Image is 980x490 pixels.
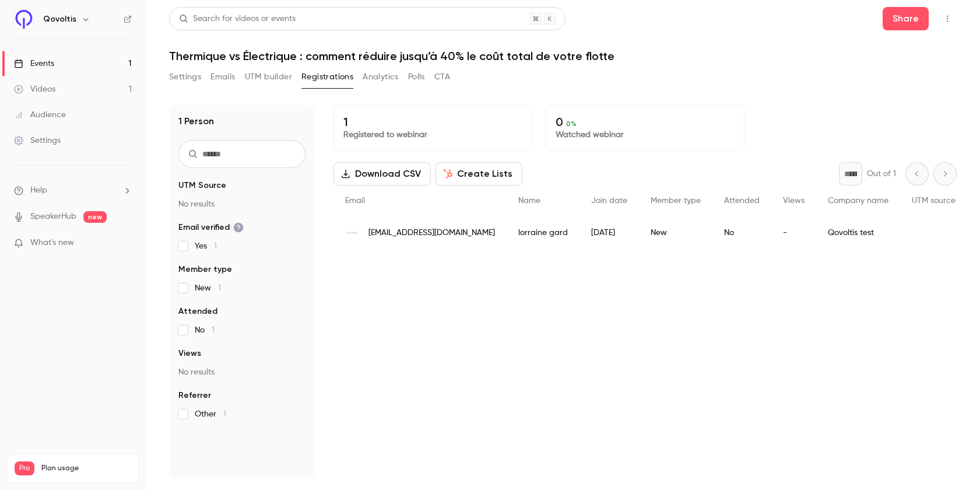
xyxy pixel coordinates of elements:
p: 1 [343,115,522,129]
span: Views [783,197,805,205]
li: help-dropdown-opener [14,184,132,197]
p: No results [178,366,305,378]
div: [DATE] [579,216,639,249]
span: Pro [15,461,34,475]
span: Email [345,197,365,205]
button: Registrations [301,68,353,86]
h1: Thermique vs Électrique : comment réduire jusqu’à 40% le coût total de votre flotte [169,49,957,63]
span: 1 [214,242,217,250]
div: Videos [14,83,55,95]
div: Settings [14,135,61,146]
span: 1 [212,326,215,334]
button: Emails [210,68,235,86]
span: Referrer [178,390,211,401]
button: CTA [434,68,450,86]
span: Views [178,348,201,359]
span: What's new [30,237,74,249]
span: [EMAIL_ADDRESS][DOMAIN_NAME] [368,227,495,239]
div: Events [14,58,54,69]
span: UTM source [912,197,956,205]
span: Member type [651,197,701,205]
div: Qovoltis test [816,216,900,249]
button: Download CSV [333,162,431,185]
span: 0 % [566,120,577,128]
div: - [771,216,816,249]
span: Help [30,184,47,197]
span: Yes [195,240,217,252]
a: SpeakerHub [30,211,76,223]
h6: Qovoltis [43,13,76,25]
button: UTM builder [245,68,292,86]
span: Attended [724,197,760,205]
h1: 1 Person [178,114,214,128]
div: Search for videos or events [179,13,296,25]
span: new [83,211,107,223]
span: 1 [223,410,226,418]
p: Registered to webinar [343,129,522,141]
button: Polls [408,68,425,86]
section: facet-groups [178,180,305,420]
p: 0 [556,115,734,129]
span: Attended [178,306,217,317]
button: Settings [169,68,201,86]
span: Plan usage [41,464,131,473]
div: lorraine gard [507,216,579,249]
span: New [195,282,221,294]
p: Watched webinar [556,129,734,141]
p: No results [178,198,305,210]
span: Company name [828,197,888,205]
span: UTM Source [178,180,226,191]
span: No [195,324,215,336]
button: Create Lists [435,162,522,185]
span: Email verified [178,222,244,233]
button: Analytics [363,68,399,86]
span: Other [195,408,226,420]
span: Name [518,197,540,205]
div: No [712,216,771,249]
button: Share [883,7,929,30]
img: qovoltis.com [345,226,359,240]
span: Member type [178,264,232,275]
p: Out of 1 [867,168,896,180]
div: Audience [14,109,66,121]
img: Qovoltis [15,10,33,29]
span: 1 [218,284,221,292]
span: Join date [591,197,627,205]
div: New [639,216,712,249]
